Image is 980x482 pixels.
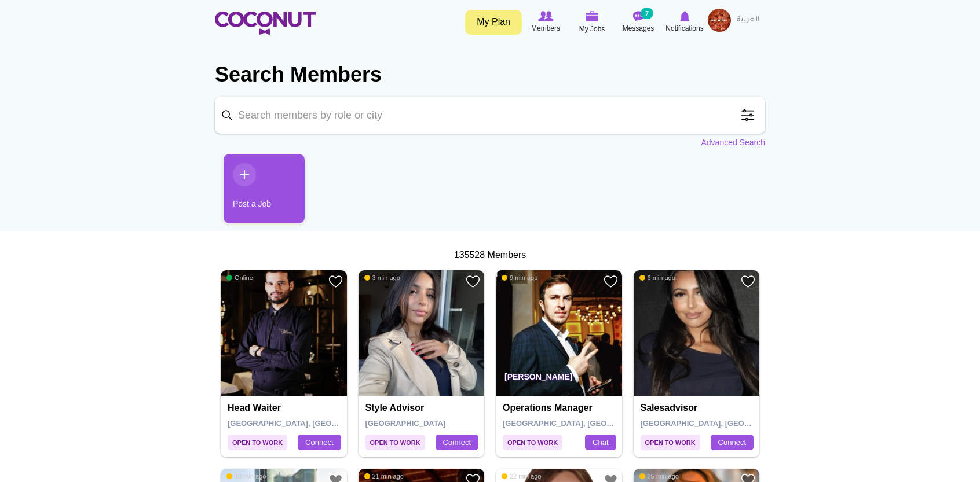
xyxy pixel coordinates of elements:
a: Add to Favourites [466,274,480,289]
a: Messages Messages 7 [615,9,661,35]
span: 10 min ago [226,472,266,480]
a: Connect [298,435,341,451]
img: Messages [632,11,644,21]
span: 35 min ago [639,472,679,480]
span: 9 min ago [502,274,537,282]
span: Messages [623,23,654,34]
a: العربية [731,9,765,32]
a: Browse Members Members [522,9,569,35]
span: Open to Work [503,435,562,450]
img: My Jobs [586,11,598,21]
img: Home [215,12,316,35]
span: Members [531,23,560,34]
span: 21 min ago [364,472,404,480]
span: Online [226,274,253,282]
span: My Jobs [579,23,605,35]
span: [GEOGRAPHIC_DATA], [GEOGRAPHIC_DATA] [503,419,668,428]
span: Open to Work [228,435,287,450]
span: Open to Work [641,435,700,450]
img: Notifications [680,11,690,21]
a: Connect [436,435,478,451]
a: Add to Favourites [328,274,343,289]
h4: Style Advisor [365,403,481,413]
a: Notifications Notifications [661,9,708,35]
a: Chat [585,435,616,451]
li: 1 / 1 [215,154,296,232]
a: Connect [711,435,754,451]
h4: Operations manager [503,403,618,413]
a: Advanced Search [701,137,765,148]
h2: Search Members [215,61,765,89]
a: My Plan [465,10,522,35]
a: Post a Job [224,154,305,223]
img: Browse Members [538,11,553,21]
a: My Jobs My Jobs [569,9,615,36]
span: Open to Work [365,435,425,450]
span: 3 min ago [364,274,400,282]
span: [GEOGRAPHIC_DATA], [GEOGRAPHIC_DATA] [641,419,806,428]
span: Notifications [665,23,703,34]
h4: Salesadvisor [641,403,756,413]
p: [PERSON_NAME] [496,363,622,396]
span: 6 min ago [639,274,675,282]
h4: Head Waiter [228,403,343,413]
a: Add to Favourites [741,274,755,289]
small: 7 [641,8,653,19]
input: Search members by role or city [215,97,765,134]
span: 22 min ago [502,472,541,480]
div: 135528 Members [215,249,765,262]
a: Add to Favourites [604,274,618,289]
span: [GEOGRAPHIC_DATA], [GEOGRAPHIC_DATA] [228,419,393,428]
span: [GEOGRAPHIC_DATA] [365,419,446,428]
